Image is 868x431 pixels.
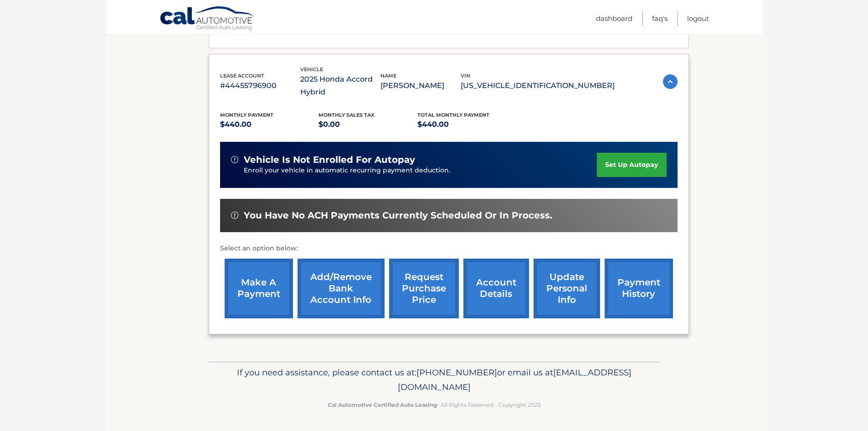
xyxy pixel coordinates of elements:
p: $440.00 [417,118,516,131]
span: [PHONE_NUMBER] [416,367,497,378]
p: #44455796900 [220,79,300,92]
span: lease account [220,73,264,79]
img: alert-white.svg [231,156,238,163]
span: You have no ACH payments currently scheduled or in process. [244,210,552,221]
img: alert-white.svg [231,212,238,219]
p: [US_VEHICLE_IDENTIFICATION_NUMBER] [461,79,615,92]
span: vin [461,73,470,79]
span: Monthly Payment [220,112,273,118]
span: vehicle is not enrolled for autopay [244,154,415,166]
strong: Cal Automotive Certified Auto Leasing [328,401,437,408]
p: 2025 Honda Accord Hybrid [300,73,380,99]
p: Select an option below: [220,243,678,254]
a: account details [463,259,529,318]
p: Enroll your vehicle in automatic recurring payment deduction. [244,166,597,176]
span: vehicle [300,66,323,73]
span: name [380,73,396,79]
img: accordion-active.svg [663,74,678,89]
span: Monthly sales Tax [318,112,375,118]
p: [PERSON_NAME] [380,79,461,92]
a: set up autopay [597,153,666,177]
a: Logout [687,11,709,26]
span: Total Monthly Payment [417,112,489,118]
p: $440.00 [220,118,319,131]
p: $0.00 [318,118,417,131]
a: FAQ's [652,11,668,26]
p: If you need assistance, please contact us at: or email us at [215,365,654,395]
a: Cal Automotive [159,6,255,32]
a: payment history [605,259,673,318]
a: Add/Remove bank account info [298,259,385,318]
a: Dashboard [596,11,632,26]
a: request purchase price [389,259,459,318]
p: - All Rights Reserved - Copyright 2025 [215,400,654,410]
a: update personal info [534,259,600,318]
a: make a payment [225,259,293,318]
